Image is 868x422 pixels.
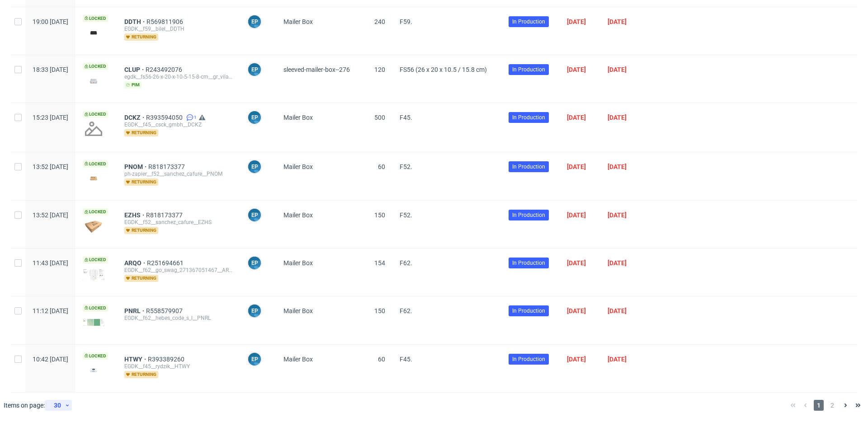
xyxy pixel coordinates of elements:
[374,66,385,73] span: 120
[124,211,146,219] span: EZHS
[83,118,104,140] img: no_design.png
[283,163,313,170] span: Mailer Box
[83,15,108,22] span: Locked
[248,63,261,76] figcaption: EP
[124,307,146,314] a: PNRL
[374,259,385,267] span: 154
[83,220,104,233] img: version_two_editor_design
[608,259,627,267] span: [DATE]
[378,163,385,170] span: 60
[194,114,197,121] span: 1
[512,211,545,219] span: In Production
[608,163,627,170] span: [DATE]
[83,269,104,280] img: version_two_editor_design.png
[608,18,627,25] span: [DATE]
[400,66,487,73] span: FS56 (26 x 20 x 10.5 / 15.8 cm)
[124,227,158,234] span: returning
[124,178,158,186] span: returning
[184,114,197,121] a: 1
[827,400,837,411] span: 2
[124,114,146,121] a: DCKZ
[146,66,184,73] a: R243492076
[124,267,233,274] div: EGDK__f62__go_swag_271367051467__ARQO
[124,219,233,226] div: EGDK__f52__sanchez_cafure__EZHS
[378,356,385,363] span: 60
[512,18,545,26] span: In Production
[124,73,233,80] div: egdk__fs56-26-x-20-x-10-5-15-8-cm__gr_vilanord_sl__CLUP
[83,352,108,360] span: Locked
[146,18,185,25] span: R569811906
[374,114,385,121] span: 500
[33,163,68,170] span: 13:52 [DATE]
[83,111,108,118] span: Locked
[124,314,233,322] div: EGDK__f62__hebes_code_s_l__PNRL
[124,25,233,33] div: EGDK__f59__bilel__DDTH
[33,66,68,73] span: 18:33 [DATE]
[124,356,148,363] span: HTWY
[124,259,147,267] a: ARQO
[83,172,104,184] img: version_two_editor_design
[512,307,545,315] span: In Production
[83,364,104,376] img: version_two_editor_design.png
[83,63,108,70] span: Locked
[124,163,148,170] a: PNOM
[567,66,586,73] span: [DATE]
[608,211,627,219] span: [DATE]
[248,353,261,366] figcaption: EP
[608,307,627,314] span: [DATE]
[512,355,545,363] span: In Production
[124,363,233,370] div: EGDK__f45__rydzik__HTWY
[146,307,184,314] a: R558579907
[33,307,68,314] span: 11:12 [DATE]
[124,371,158,378] span: returning
[33,211,68,219] span: 13:52 [DATE]
[814,400,824,411] span: 1
[124,121,233,128] div: EGDK__f45__csck_gmbh__DCKZ
[248,209,261,221] figcaption: EP
[147,259,185,267] span: R251694661
[148,163,187,170] span: R818173377
[283,18,313,25] span: Mailer Box
[48,399,65,412] div: 30
[400,259,412,267] span: F62.
[83,75,104,87] img: version_two_editor_design
[283,307,313,314] span: Mailer Box
[146,211,184,219] a: R818173377
[567,211,586,219] span: [DATE]
[512,259,545,267] span: In Production
[512,113,545,122] span: In Production
[374,211,385,219] span: 150
[400,307,412,314] span: F62.
[608,114,627,121] span: [DATE]
[374,18,385,25] span: 240
[283,114,313,121] span: Mailer Box
[400,211,412,219] span: F52.
[567,356,586,363] span: [DATE]
[4,401,45,410] span: Items on page:
[512,163,545,171] span: In Production
[248,257,261,269] figcaption: EP
[124,66,146,73] a: CLUP
[248,111,261,124] figcaption: EP
[146,114,184,121] a: R393594050
[248,305,261,317] figcaption: EP
[283,356,313,363] span: Mailer Box
[33,259,68,267] span: 11:43 [DATE]
[148,356,186,363] a: R393389260
[400,18,412,25] span: F59.
[124,275,158,282] span: returning
[33,356,68,363] span: 10:42 [DATE]
[33,114,68,121] span: 15:23 [DATE]
[83,256,108,263] span: Locked
[124,129,158,136] span: returning
[124,81,142,89] span: pim
[608,66,627,73] span: [DATE]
